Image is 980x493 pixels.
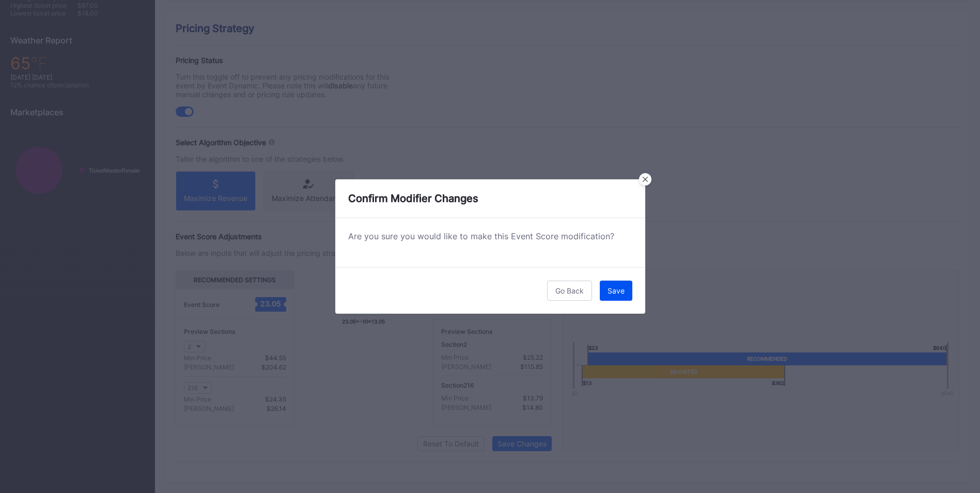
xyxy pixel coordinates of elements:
div: Are you sure you would like to make this Event Score modification? [348,231,632,241]
div: Go Back [555,286,584,295]
div: Confirm Modifier Changes [335,179,645,218]
div: Save [608,286,625,295]
button: Save [600,281,632,301]
button: Go Back [547,281,592,301]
